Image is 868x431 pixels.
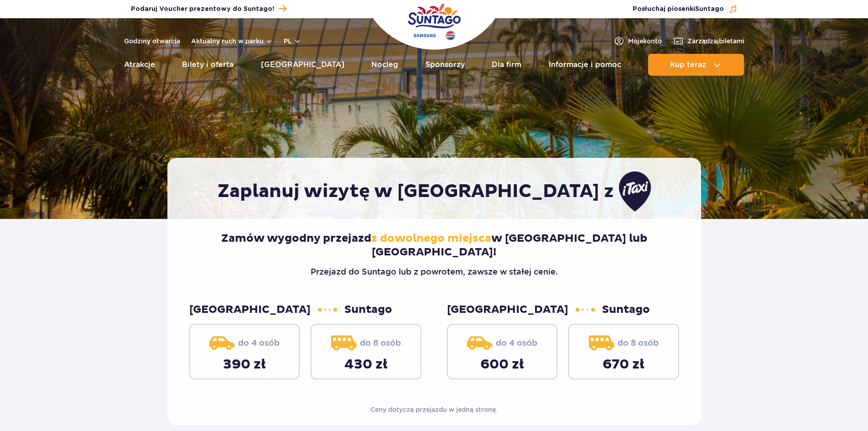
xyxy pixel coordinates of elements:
a: Podaruj Voucher prezentowy do Suntago! [131,3,286,15]
p: do 4 osób [467,330,537,356]
p: do 8 osób [588,330,659,356]
div: [GEOGRAPHIC_DATA] Suntago [189,303,392,317]
a: Sponsorzy [426,54,465,76]
p: do 8 osób [331,330,401,356]
p: do 4 osób [209,330,280,356]
span: Zarządzaj biletami [687,36,744,46]
strong: 600 zł [480,356,524,373]
a: Dla firm [492,54,521,76]
button: Kup teraz [648,54,744,76]
span: Kup teraz [670,61,706,69]
strong: 670 zł [603,356,645,373]
span: z dowolnego miejsca [371,232,491,245]
h3: Zamów wygodny przejazd w [GEOGRAPHIC_DATA] lub [GEOGRAPHIC_DATA]! [189,232,679,259]
strong: 430 zł [344,356,388,373]
span: Moje konto [628,36,662,46]
button: Aktualny ruch w parku [191,37,273,45]
a: Mojekonto [613,36,662,47]
span: Suntago [695,6,724,12]
span: Podaruj Voucher prezentowy do Suntago! [131,5,274,14]
a: Atrakcje [124,54,155,76]
span: Posłuchaj piosenki [633,5,724,14]
p: Przejazd do Suntago lub z powrotem, zawsze w stałej cenie. [311,266,558,277]
a: Godziny otwarcia [124,36,180,46]
button: Posłuchaj piosenkiSuntago [633,5,738,14]
button: pl [284,36,301,46]
a: Zarządzajbiletami [673,36,744,47]
strong: 390 zł [223,356,266,373]
div: [GEOGRAPHIC_DATA] Suntago [447,303,650,317]
p: Ceny dotyczą przejazdu w jedną stronę. [370,405,498,414]
a: [GEOGRAPHIC_DATA] [261,54,344,76]
a: Nocleg [371,54,398,76]
a: Informacje i pomoc [549,54,621,76]
a: Bilety i oferta [182,54,234,76]
span: Zaplanuj wizytę w [GEOGRAPHIC_DATA] z [218,180,613,203]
